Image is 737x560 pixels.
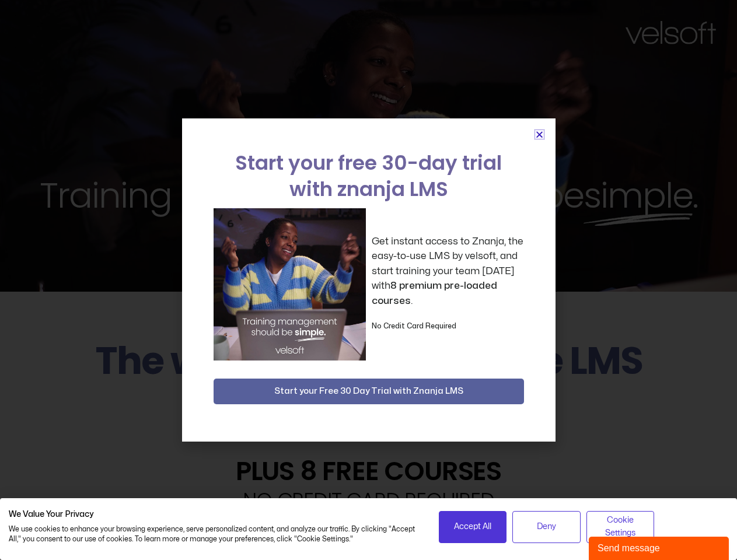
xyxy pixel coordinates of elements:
[439,511,507,543] button: Accept all cookies
[274,384,463,398] span: Start your Free 30 Day Trial with Znanja LMS
[586,511,655,543] button: Adjust cookie preferences
[589,534,731,560] iframe: chat widget
[454,520,491,533] span: Accept All
[594,514,647,540] span: Cookie Settings
[214,150,524,202] h2: Start your free 30-day trial with znanja LMS
[512,511,581,543] button: Deny all cookies
[537,520,556,533] span: Deny
[372,234,524,309] p: Get instant access to Znanja, the easy-to-use LMS by velsoft, and start training your team [DATE]...
[535,130,544,139] a: Close
[214,208,366,360] img: a woman sitting at her laptop dancing
[372,281,497,306] strong: 8 premium pre-loaded courses
[214,379,524,404] button: Start your Free 30 Day Trial with Znanja LMS
[9,524,421,544] p: We use cookies to enhance your browsing experience, serve personalized content, and analyze our t...
[372,323,456,330] strong: No Credit Card Required
[9,509,421,520] h2: We Value Your Privacy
